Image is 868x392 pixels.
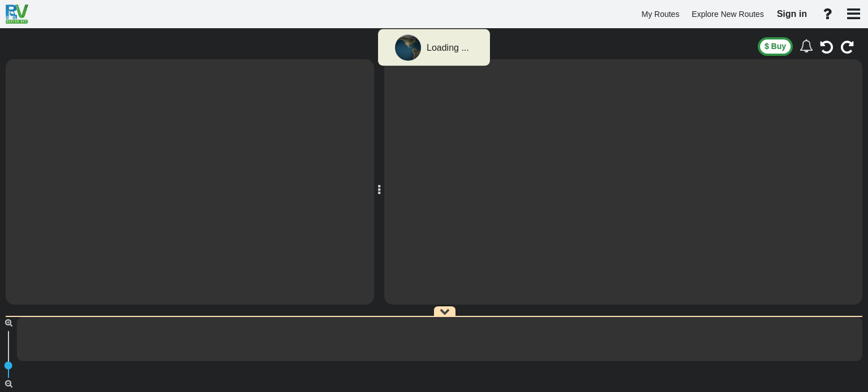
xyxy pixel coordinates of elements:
[758,37,793,56] button: $ Buy
[687,3,769,25] a: Explore New Routes
[636,3,684,25] a: My Routes
[641,10,679,19] span: My Routes
[772,2,812,26] a: Sign in
[6,5,28,24] img: RvPlanetLogo.png
[765,42,786,51] span: $ Buy
[427,42,469,55] div: Loading ...
[777,9,807,19] span: Sign in
[692,10,764,19] span: Explore New Routes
